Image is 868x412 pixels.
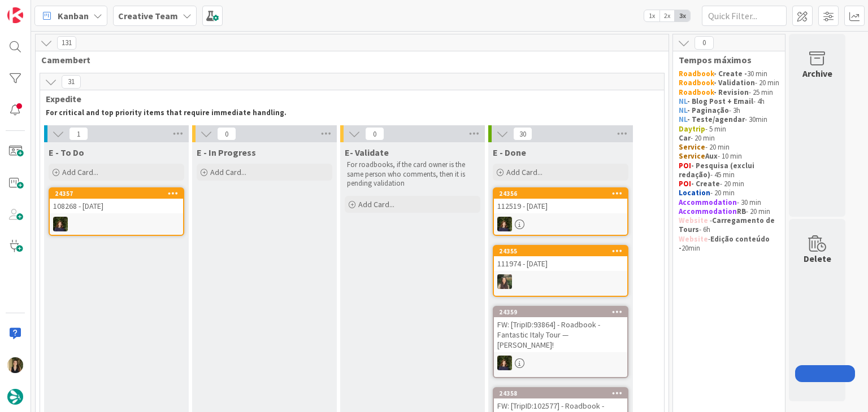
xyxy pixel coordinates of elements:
[714,69,747,78] strong: - Create -
[687,115,745,124] strong: - Teste/agendar
[679,216,776,234] strong: Carregamento de Tours
[679,143,779,152] p: - 20 min
[497,217,512,231] img: MC
[41,54,654,65] span: Camembert
[50,217,183,231] div: MC
[62,167,98,177] span: Add Card...
[57,36,76,50] span: 131
[494,307,627,317] div: 24359
[497,356,512,370] img: MC
[53,217,68,231] img: MC
[50,189,183,213] div: 24357108268 - [DATE]
[493,147,526,158] span: E - Done
[513,127,532,141] span: 30
[679,106,687,115] strong: NL
[62,75,81,89] span: 31
[714,87,749,97] strong: - Revision
[499,247,627,255] div: 24355
[679,106,779,115] p: - 3h
[494,189,627,199] div: 24356
[49,147,84,158] span: E - To Do
[197,147,256,158] span: E - In Progress
[494,189,627,213] div: 24356112519 - [DATE]
[347,160,478,188] p: For roadbooks, if the card owner is the same person who comments, then it is pending validation
[679,198,779,207] p: - 30 min
[499,190,627,198] div: 24356
[494,246,627,256] div: 24355
[675,10,690,21] span: 3x
[679,161,756,179] strong: - Pesquisa (exclui redação)
[679,115,779,124] p: - 30min
[679,97,687,106] strong: NL
[679,78,714,87] strong: Roadbook
[46,108,287,117] strong: For critical and top priority items that require immediate handling.
[506,167,542,177] span: Add Card...
[679,216,779,235] p: - - 6h
[679,234,708,244] strong: Website
[644,10,659,21] span: 1x
[118,10,178,21] b: Creative Team
[679,151,705,161] strong: Service
[7,7,23,23] img: Visit kanbanzone.com
[679,189,779,198] p: - 20 min
[679,161,691,170] strong: POI
[705,151,718,161] strong: Aux
[702,6,787,26] input: Quick Filter...
[679,235,779,253] p: - 20min
[679,188,710,198] strong: Location
[55,190,183,198] div: 24357
[679,234,771,253] strong: Edição conteúdo -
[687,106,729,115] strong: - Paginação
[46,93,650,104] span: Expedite
[679,134,779,143] p: - 20 min
[494,307,627,352] div: 24359FW: [TripID:93864] - Roadbook - Fantastic Italy Tour — [PERSON_NAME]!
[737,207,746,216] strong: RB
[210,167,246,177] span: Add Card...
[50,199,183,213] div: 108268 - [DATE]
[679,198,737,207] strong: Accommodation
[804,252,831,265] div: Delete
[494,388,627,398] div: 24358
[58,9,89,23] span: Kanban
[679,69,714,78] strong: Roadbook
[679,179,779,189] p: - 20 min
[499,308,627,316] div: 24359
[494,356,627,370] div: MC
[365,127,384,141] span: 0
[499,389,627,397] div: 24358
[50,189,183,199] div: 24357
[687,97,753,106] strong: - Blog Post + Email
[679,115,687,124] strong: NL
[679,216,708,225] strong: Website
[714,78,755,87] strong: - Validation
[679,88,779,97] p: - 25 min
[679,207,779,216] p: - 20 min
[691,179,720,189] strong: - Create
[494,274,627,289] div: IG
[494,246,627,271] div: 24355111974 - [DATE]
[679,78,779,87] p: - 20 min
[679,152,779,161] p: - 10 min
[679,142,705,152] strong: Service
[679,87,714,97] strong: Roadbook
[494,256,627,271] div: 111974 - [DATE]
[679,133,691,143] strong: Car
[679,207,737,216] strong: Accommodation
[497,274,512,289] img: IG
[679,179,691,189] strong: POI
[7,357,23,373] img: SP
[695,36,714,50] span: 0
[217,127,236,141] span: 0
[494,317,627,352] div: FW: [TripID:93864] - Roadbook - Fantastic Italy Tour — [PERSON_NAME]!
[679,124,705,134] strong: Daytrip
[679,69,779,78] p: 30 min
[358,199,394,209] span: Add Card...
[679,125,779,134] p: - 5 min
[802,67,832,80] div: Archive
[679,97,779,106] p: - 4h
[494,199,627,213] div: 112519 - [DATE]
[7,389,23,405] img: avatar
[494,217,627,231] div: MC
[659,10,675,21] span: 2x
[69,127,88,141] span: 1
